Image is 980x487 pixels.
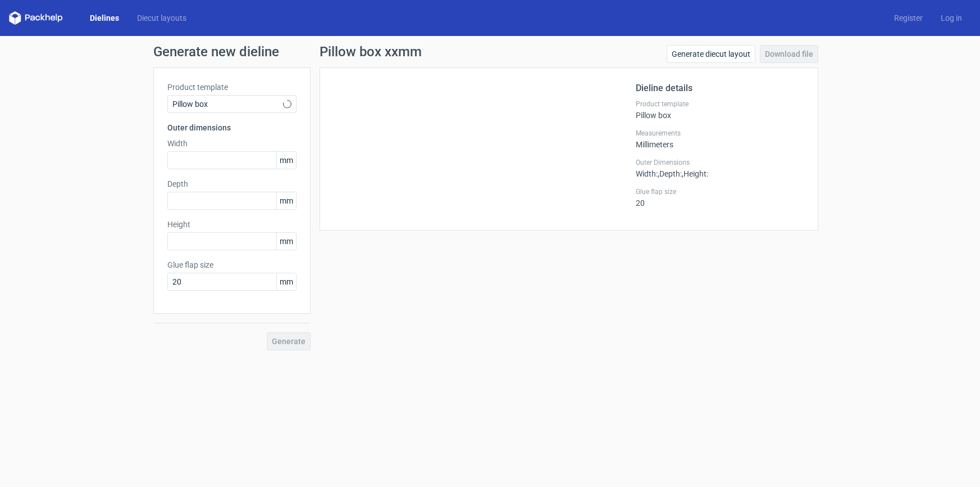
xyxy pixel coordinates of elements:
[636,129,804,149] div: Millimeters
[276,273,296,290] span: mm
[128,12,195,24] a: Diecut layouts
[636,100,804,109] label: Product template
[932,12,971,24] a: Log in
[667,45,755,63] a: Generate diecut layout
[682,169,708,178] span: , Height :
[167,138,297,149] label: Width
[167,122,297,133] h3: Outer dimensions
[636,187,804,208] div: 20
[658,169,682,178] span: , Depth :
[167,219,297,230] label: Height
[153,45,827,58] h1: Generate new dieline
[276,233,296,250] span: mm
[81,12,128,24] a: Dielines
[636,129,804,138] label: Measurements
[636,100,804,120] div: Pillow box
[172,98,283,110] span: Pillow box
[320,45,422,58] h1: Pillow box xxmm
[167,178,297,190] label: Depth
[276,192,296,209] span: mm
[636,187,804,196] label: Glue flap size
[636,169,658,178] span: Width :
[885,12,932,24] a: Register
[276,152,296,169] span: mm
[636,158,804,167] label: Outer Dimensions
[167,82,297,93] label: Product template
[636,82,804,95] h2: Dieline details
[167,259,297,270] label: Glue flap size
